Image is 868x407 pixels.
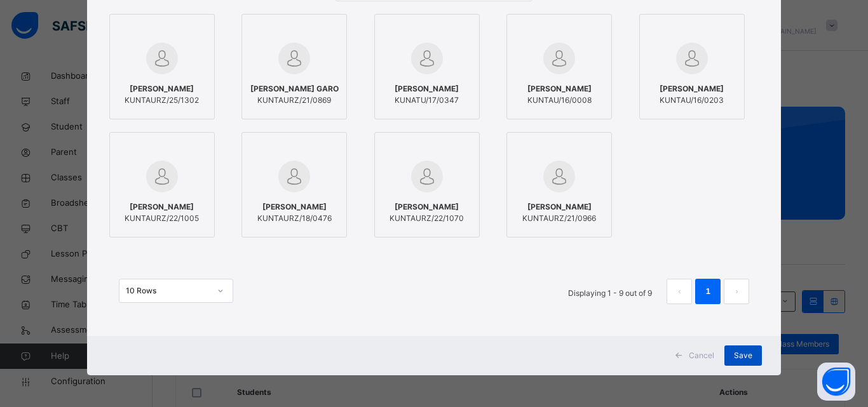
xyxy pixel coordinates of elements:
img: default.svg [411,43,443,74]
li: 上一页 [667,279,692,304]
li: 1 [695,279,721,304]
img: default.svg [278,43,310,74]
span: KUNTAURZ/21/0966 [522,213,596,224]
span: [PERSON_NAME] [257,201,332,213]
span: KUNTAURZ/21/0869 [250,95,339,106]
span: KUNTAURZ/25/1302 [125,95,199,106]
span: [PERSON_NAME] [125,201,199,213]
span: [PERSON_NAME] [395,83,459,95]
span: [PERSON_NAME] [660,83,724,95]
span: KUNATU/17/0347 [395,95,459,106]
span: KUNTAURZ/18/0476 [257,213,332,224]
span: [PERSON_NAME] [125,83,199,95]
img: default.svg [676,43,708,74]
button: Open asap [817,363,855,401]
button: prev page [667,279,692,304]
img: default.svg [543,43,575,74]
span: Save [734,350,752,361]
li: 下一页 [724,279,749,304]
img: default.svg [146,43,178,74]
span: KUNTAURZ/22/1070 [390,213,464,224]
span: KUNTAU/16/0203 [660,95,724,106]
span: KUNTAURZ/22/1005 [125,213,199,224]
span: [PERSON_NAME] [527,83,592,95]
span: [PERSON_NAME] [522,201,596,213]
div: 10 Rows [126,285,210,297]
span: [PERSON_NAME] GARO [250,83,339,95]
img: default.svg [411,161,443,192]
span: [PERSON_NAME] [390,201,464,213]
li: Displaying 1 - 9 out of 9 [559,279,661,304]
a: 1 [702,283,714,300]
img: default.svg [543,161,575,192]
img: default.svg [278,161,310,192]
span: Cancel [689,350,714,361]
span: KUNTAU/16/0008 [527,95,592,106]
button: next page [724,279,749,304]
img: default.svg [146,161,178,192]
